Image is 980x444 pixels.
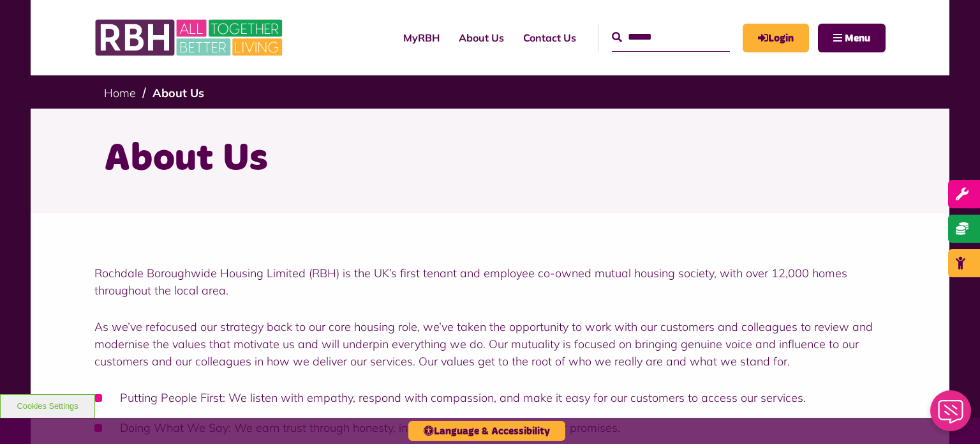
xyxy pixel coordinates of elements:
a: MyRBH [743,24,809,52]
button: Language & Accessibility [408,421,565,441]
img: RBH [94,13,286,63]
p: As we’ve refocused our strategy back to our core housing role, we’ve taken the opportunity to wor... [94,318,886,370]
iframe: Netcall Web Assistant for live chat [923,387,980,444]
p: Rochdale Boroughwide Housing Limited (RBH) is the UK’s first tenant and employee co-owned mutual ... [94,264,886,299]
a: Home [104,86,136,100]
a: Contact Us [514,20,586,55]
h1: About Us [104,134,876,184]
a: MyRBH [394,20,449,55]
input: Search [612,24,730,51]
li: Putting People First: We listen with empathy, respond with compassion, and make it easy for our c... [94,389,886,406]
span: Menu [845,33,870,43]
button: Navigation [818,24,886,52]
a: About Us [152,86,204,100]
a: About Us [449,20,514,55]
